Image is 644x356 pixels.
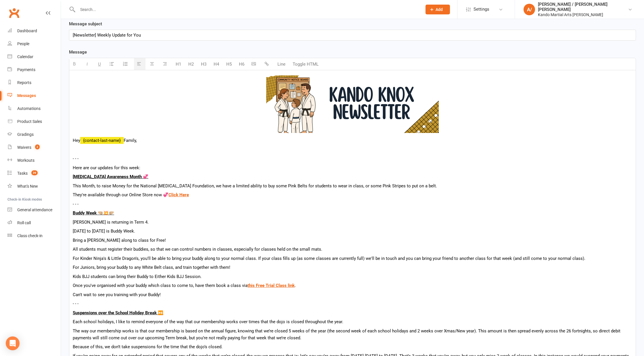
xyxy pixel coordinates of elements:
p: - - - [73,300,632,307]
u: [MEDICAL_DATA] Awareness Month 💞 [73,174,148,179]
a: Gradings [7,128,61,141]
a: Workouts [7,154,61,167]
div: Kando Martial Arts [PERSON_NAME] [538,12,628,17]
div: People [17,41,29,46]
p: This Month, to raise Money for the National [MEDICAL_DATA] Foundation, we have a limited ability ... [73,182,632,189]
div: Open Intercom Messenger [6,336,20,350]
a: Reports [7,76,61,89]
a: this Free Trial Class link [248,283,295,288]
p: - - - [73,155,632,162]
p: They're available through our Online Store now 💞 [73,191,632,198]
p: [PERSON_NAME] is returning in Term 4. [73,219,632,226]
p: Here are our updates for this week: [73,164,632,171]
div: Class check-in [17,233,43,238]
div: Gradings [17,132,34,137]
p: [DATE] to [DATE] is Buddy Week. [73,228,632,235]
div: Automations [17,106,41,111]
u: Suspensions over the School Holiday Break ⏯️ [73,310,163,315]
a: Dashboard [7,24,61,37]
button: Bold [69,58,81,70]
u: Buddy Week 🤜🏼💥🤛🏼 [73,210,114,216]
button: Align text left [134,58,145,70]
a: Tasks 39 [7,167,61,180]
button: Insert link [262,58,273,70]
label: Message [69,49,87,56]
p: All students must register their buddies, so that we can control numbers in classes, especially f... [73,246,632,253]
a: Calendar [7,50,61,63]
p: Each school holidays, I like to remind everyone of the way that our membership works over times t... [73,318,632,325]
p: The way our membership works is that our membership is based on the annual figure, knowing that w... [73,328,632,341]
a: Waivers 2 [7,141,61,154]
a: Messages [7,89,61,102]
button: Italic [82,58,94,70]
div: Messages [17,93,36,98]
a: What's New [7,180,61,193]
a: Product Sales [7,115,61,128]
a: General attendance kiosk mode [7,203,61,216]
div: Reports [17,80,31,85]
a: People [7,37,61,50]
p: Kids BJJ students can bring their Buddy to Either Kids BJJ Session. [73,273,632,280]
button: Center [147,58,158,70]
button: Underline [95,58,105,70]
button: H5 [223,58,235,70]
div: What's New [17,184,38,189]
p: Once you've organised with your buddy which class to come to, have them book a class via . [73,282,632,289]
button: Add [425,5,450,14]
p: Because of this, we don’t take suspensions for the time that the dojo’s closed. [73,343,632,350]
span: Add [436,7,443,12]
div: Tasks [17,171,28,176]
div: Product Sales [17,119,42,124]
button: H6 [236,58,247,70]
p: For Kinder Ninja's & Little Dragon's, you'll be able to bring your buddy along to your normal cla... [73,255,632,262]
button: H2 [185,58,197,70]
a: Click Here [168,192,189,197]
div: General attendance [17,207,52,212]
button: Align text right [160,58,171,70]
span: 39 [31,170,38,175]
span: 2 [35,144,40,149]
p: Hey Family, [73,137,632,144]
span: Settings [474,3,489,16]
div: [Newsletter] Weekly Update for You [69,30,636,40]
input: Search... [76,5,418,14]
a: Roll call [7,216,61,229]
div: Calendar [17,54,33,59]
p: For Juniors, bring your buddy to any White Belt class, and train together with them! [73,264,632,271]
a: Automations [7,102,61,115]
a: Clubworx [7,6,21,20]
button: Toggle HTML [290,58,321,70]
div: Dashboard [17,28,37,33]
button: H3 [198,58,209,70]
div: Workouts [17,158,34,163]
button: Unordered List [107,58,118,70]
p: Bring a [PERSON_NAME] along to class for Free! [73,237,632,244]
div: [PERSON_NAME] / [PERSON_NAME] [PERSON_NAME] [538,2,628,12]
div: Waivers [17,145,31,150]
div: Payments [17,67,35,72]
button: Line [275,58,288,70]
button: H4 [211,58,222,70]
p: Can't wait to see you training with your Buddy! [73,291,632,298]
div: Roll call [17,220,31,225]
button: H1 [173,58,184,70]
a: Payments [7,63,61,76]
p: - - - [73,201,632,207]
label: Message subject [69,20,102,27]
a: Class kiosk mode [7,229,61,242]
button: Ordered List [120,59,133,70]
div: A/ [524,4,535,15]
